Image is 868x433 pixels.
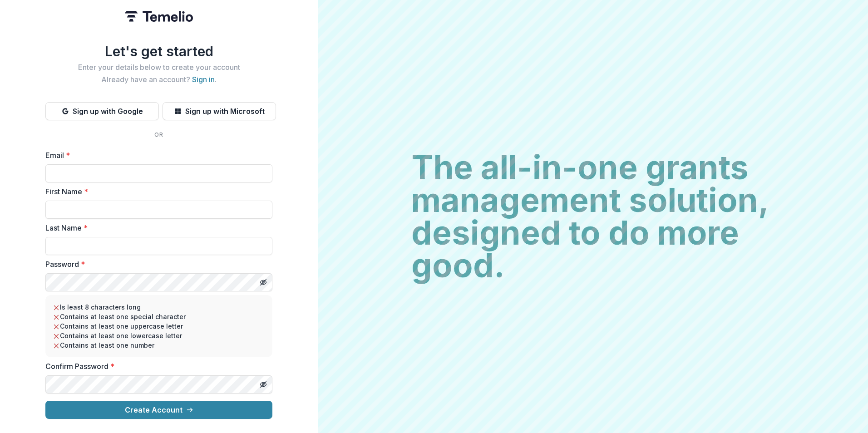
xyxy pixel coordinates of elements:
[45,361,267,372] label: Confirm Password
[53,331,265,340] li: Contains at least one lowercase letter
[192,75,215,84] a: Sign in
[45,102,159,120] button: Sign up with Google
[45,150,267,161] label: Email
[45,222,267,233] label: Last Name
[45,186,267,197] label: First Name
[45,63,272,72] h2: Enter your details below to create your account
[45,259,267,270] label: Password
[256,377,271,392] button: Toggle password visibility
[163,102,276,120] button: Sign up with Microsoft
[125,11,193,22] img: Temelio
[45,401,272,419] button: Create Account
[53,312,265,321] li: Contains at least one special character
[53,321,265,331] li: Contains at least one uppercase letter
[256,275,271,290] button: Toggle password visibility
[45,43,272,59] h1: Let's get started
[45,75,272,84] h2: Already have an account? .
[53,340,265,350] li: Contains at least one number
[53,302,265,312] li: Is least 8 characters long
